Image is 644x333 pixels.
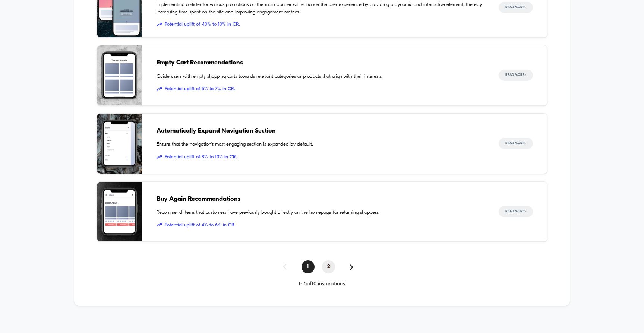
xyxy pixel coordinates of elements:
[499,70,533,81] button: Read More>
[157,73,484,80] span: Guide users with empty shopping carts towards relevant categories or products that align with the...
[157,21,484,28] span: Potential uplift of -10% to 10% in CR.
[350,264,353,270] img: pagination forward
[157,141,484,148] span: Ensure that the navigation's most engaging section is expanded by default.
[322,260,335,273] span: 2
[97,45,142,105] img: Guide users with empty shopping carts towards relevant categories or products that align with the...
[97,281,548,287] div: 1 - 6 of 10 inspirations
[499,206,533,217] button: Read More>
[157,126,484,136] span: Automatically Expand Navigation Section
[157,1,484,16] span: Implementing a slider for various promotions on the main banner will enhance the user experience ...
[157,85,484,93] span: Potential uplift of 5% to 7% in CR.
[302,260,315,273] span: 1
[97,182,142,242] img: Recommend items that customers have previously bought directly on the homepage for returning shop...
[157,153,484,161] span: Potential uplift of 8% to 10% in CR.
[157,222,484,229] span: Potential uplift of 4% to 6% in CR.
[499,2,533,13] button: Read More>
[157,209,484,216] span: Recommend items that customers have previously bought directly on the homepage for returning shop...
[157,194,484,204] span: Buy Again Recommendations
[157,58,484,68] span: Empty Cart Recommendations
[97,114,142,174] img: Ensure that the navigation's most engaging section is expanded by default.
[499,138,533,149] button: Read More>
